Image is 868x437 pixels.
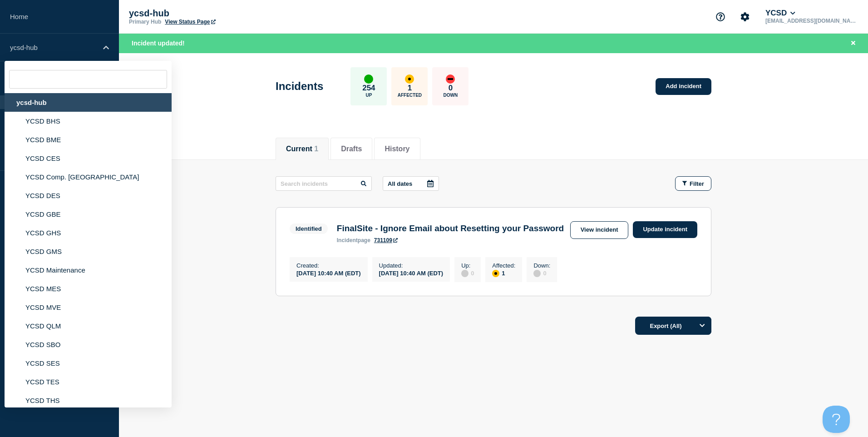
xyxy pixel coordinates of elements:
div: down [446,74,455,84]
p: 1 [408,84,412,93]
button: Drafts [341,145,362,153]
span: Identified [290,223,328,234]
li: YCSD MVE [5,298,172,317]
a: View Status Page [165,19,215,25]
button: History [385,145,409,153]
p: Affected [398,93,422,98]
p: All dates [388,180,412,187]
div: affected [405,74,414,84]
button: Export (All) [635,317,711,335]
li: YCSD THS [5,391,172,410]
p: Up : [461,262,474,269]
span: 1 [314,145,318,153]
p: page [337,237,370,243]
li: YCSD BME [5,130,172,149]
div: 0 [461,269,474,277]
li: YCSD MES [5,279,172,298]
li: YCSD SBO [5,335,172,354]
h1: Incidents [276,80,323,93]
input: Search incidents [276,176,372,191]
p: Primary Hub [129,19,161,25]
p: Down [444,93,458,98]
span: Filter [690,180,704,187]
li: YCSD QLM [5,317,172,335]
div: [DATE] 10:40 AM (EDT) [296,269,361,277]
p: Created : [296,262,361,269]
button: Options [693,317,711,335]
p: ycsd-hub [10,44,97,51]
a: Add incident [656,78,711,95]
h3: FinalSite - Ignore Email about Resetting your Password [337,223,564,233]
a: View incident [570,221,629,239]
div: disabled [461,270,469,277]
li: YCSD TES [5,372,172,391]
li: YCSD DES [5,186,172,205]
button: YCSD [764,9,797,18]
p: Down : [533,262,550,269]
button: Current 1 [286,145,318,153]
p: Updated : [379,262,444,269]
li: YCSD Maintenance [5,261,172,279]
div: 0 [533,269,550,277]
p: 0 [449,84,453,93]
li: YCSD CES [5,149,172,168]
li: YCSD GHS [5,223,172,242]
a: 731109 [374,237,398,243]
li: YCSD SES [5,354,172,372]
p: Affected : [492,262,515,269]
span: incident [337,237,358,243]
li: YCSD GMS [5,242,172,261]
p: [EMAIL_ADDRESS][DOMAIN_NAME] [764,18,858,24]
span: Incident updated! [132,40,185,47]
li: YCSD Comp. [GEOGRAPHIC_DATA] [5,168,172,186]
p: Up [365,93,372,98]
iframe: Help Scout Beacon - Open [823,406,850,433]
div: ycsd-hub [5,93,172,112]
button: Close banner [848,38,859,49]
div: [DATE] 10:40 AM (EDT) [379,269,444,277]
div: disabled [533,270,541,277]
li: YCSD BHS [5,112,172,130]
p: ycsd-hub [129,8,311,19]
button: Account settings [735,7,755,26]
button: Filter [675,176,711,191]
p: 254 [362,84,375,93]
li: YCSD GBE [5,205,172,223]
button: All dates [383,176,439,191]
div: 1 [492,269,515,277]
a: Update incident [633,221,697,238]
button: Support [711,7,730,26]
div: up [364,74,373,84]
div: affected [492,270,499,277]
